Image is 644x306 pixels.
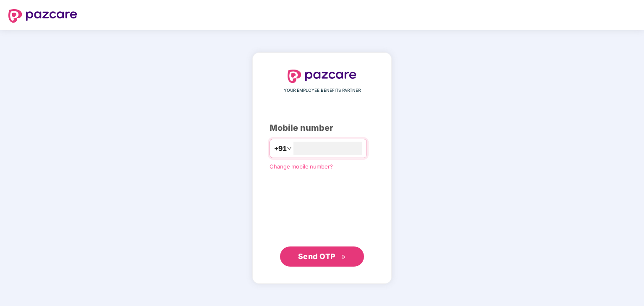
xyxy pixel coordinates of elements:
[270,163,333,170] a: Change mobile number?
[8,9,77,23] img: logo
[298,252,335,261] span: Send OTP
[280,246,364,267] button: Send OTPdouble-right
[341,254,346,260] span: double-right
[274,143,287,154] span: +91
[287,146,292,151] span: down
[284,87,361,94] span: YOUR EMPLOYEE BENEFITS PARTNER
[270,122,374,135] div: Mobile number
[288,70,356,83] img: logo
